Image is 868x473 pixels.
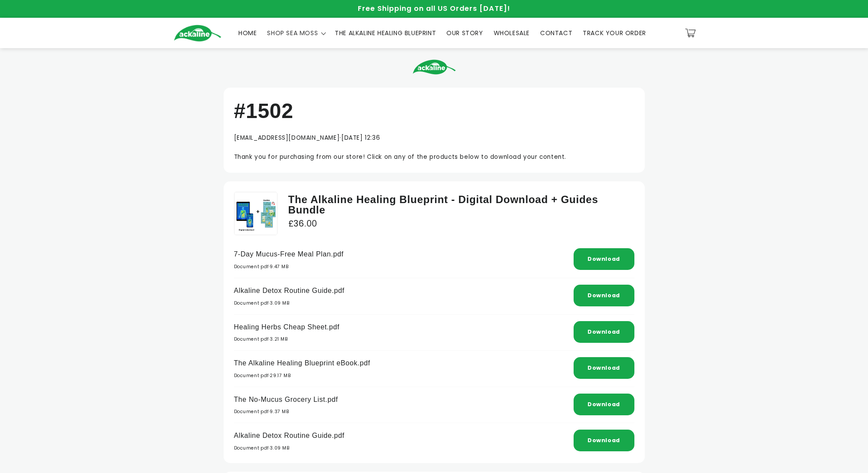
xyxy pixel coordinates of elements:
[587,292,620,299] a: Download
[535,24,578,42] a: CONTACT
[234,372,370,380] p: Document pdf 29.17 MB
[335,29,436,37] span: THE ALKALINE HEALING BLUEPRINT
[259,336,261,342] span: ·
[234,357,370,370] p: The Alkaline Healing Blueprint eBook.pdf
[234,263,344,271] p: Document pdf 9.47 MB
[238,29,257,37] span: HOME
[269,445,270,451] span: ·
[233,24,262,42] a: HOME
[262,24,330,42] summary: SHOP SEA MOSS
[288,194,634,215] h3: The Alkaline Healing Blueprint - Digital Download + Guides Bundle
[269,372,270,379] span: ·
[234,133,634,143] p: [EMAIL_ADDRESS][DOMAIN_NAME] · [DATE] 12:36
[587,437,620,444] a: Download
[330,24,441,42] a: THE ALKALINE HEALING BLUEPRINT
[234,335,340,344] p: Document pdf 3.21 MB
[259,263,261,270] span: ·
[259,300,261,306] span: ·
[578,24,651,42] a: TRACK YOUR ORDER
[234,394,338,406] p: The No-Mucus Grocery List.pdf
[587,328,620,335] a: Download
[234,248,344,261] p: 7-Day Mucus-Free Meal Plan.pdf
[234,430,345,442] p: Alkaline Detox Routine Guide.pdf
[269,300,270,306] span: ·
[269,408,270,415] span: ·
[234,321,340,334] p: Healing Herbs Cheap Sheet.pdf
[234,285,345,297] p: Alkaline Detox Routine Guide.pdf
[234,408,338,416] p: Document pdf 9.37 MB
[234,192,277,235] img: Digital_product.png
[234,444,345,453] p: Document pdf 3.09 MB
[358,3,510,13] span: Free Shipping on all US Orders [DATE]!
[583,29,646,37] span: TRACK YOUR ORDER
[494,29,530,37] span: WHOLESALE
[441,24,488,42] a: OUR STORY
[413,59,456,75] img: Logo%20White.png
[269,336,270,342] span: ·
[234,299,345,308] p: Document pdf 3.09 MB
[234,98,634,124] h2: #1502
[174,25,221,42] img: Ackaline
[234,152,634,162] p: Thank you for purchasing from our store! Click on any of the products below to download your cont...
[587,364,620,371] a: Download
[259,372,261,379] span: ·
[267,29,318,37] span: SHOP SEA MOSS
[540,29,572,37] span: CONTACT
[587,255,620,263] a: Download
[259,445,261,451] span: ·
[259,408,261,415] span: ·
[488,24,535,42] a: WHOLESALE
[288,215,634,233] h3: £36.00
[587,401,620,408] a: Download
[446,29,483,37] span: OUR STORY
[269,263,270,270] span: ·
